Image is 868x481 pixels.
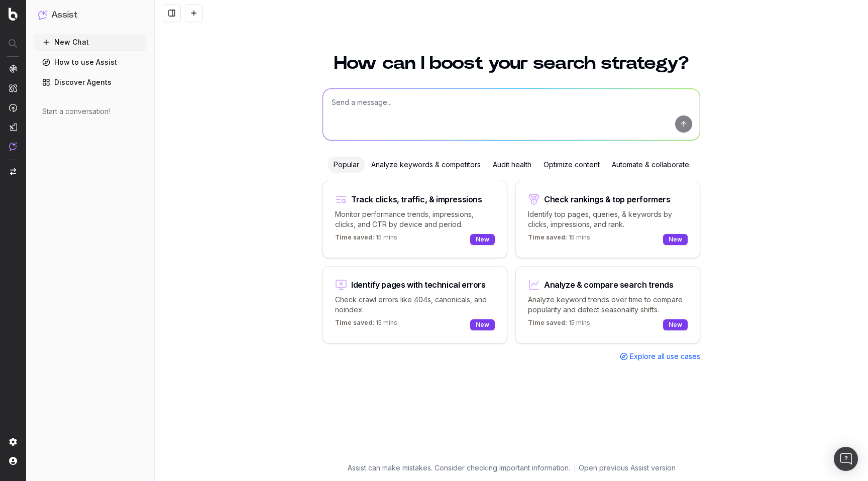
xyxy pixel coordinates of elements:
p: Assist can make mistakes. Consider checking important information. [348,463,570,473]
img: Botify logo [9,8,18,21]
div: Automate & collaborate [606,157,695,173]
img: Analytics [9,65,17,73]
p: Analyze keyword trends over time to compare popularity and detect seasonality shifts. [528,295,688,315]
p: Identify top pages, queries, & keywords by clicks, impressions, and rank. [528,209,688,229]
p: Monitor performance trends, impressions, clicks, and CTR by device and period. [335,209,495,229]
div: Analyze keywords & competitors [365,157,487,173]
button: Assist [38,8,142,22]
p: 15 mins [528,233,590,246]
img: Assist [9,142,17,151]
div: Check rankings & top performers [544,195,671,203]
span: Time saved: [528,233,567,241]
div: Open Intercom Messenger [834,447,858,471]
a: Discover Agents [34,74,146,90]
button: New Chat [34,34,146,50]
span: Time saved: [335,319,374,326]
span: Time saved: [335,233,374,241]
div: New [470,319,495,330]
img: Intelligence [9,84,17,92]
p: 15 mins [335,233,397,246]
h1: How can I boost your search strategy? [322,54,700,72]
img: Switch project [10,168,16,175]
img: Studio [9,123,17,131]
div: Track clicks, traffic, & impressions [351,195,482,203]
div: New [663,319,688,330]
img: Activation [9,103,17,112]
span: Time saved: [528,319,567,326]
div: Optimize content [537,157,606,173]
a: Open previous Assist version [579,463,676,473]
a: How to use Assist [34,54,146,70]
div: Audit health [487,157,537,173]
img: Setting [9,438,17,446]
img: My account [9,457,17,465]
p: 15 mins [528,319,590,331]
div: Analyze & compare search trends [544,281,674,289]
p: Check crawl errors like 404s, canonicals, and noindex. [335,295,495,315]
div: New [470,234,495,245]
div: Start a conversation! [42,106,138,116]
div: Identify pages with technical errors [351,281,486,289]
a: Explore all use cases [620,351,700,362]
p: 15 mins [335,319,397,331]
div: New [663,234,688,245]
div: Popular [328,157,365,173]
h1: Assist [51,8,77,22]
span: Explore all use cases [630,351,700,362]
img: Assist [38,10,47,20]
